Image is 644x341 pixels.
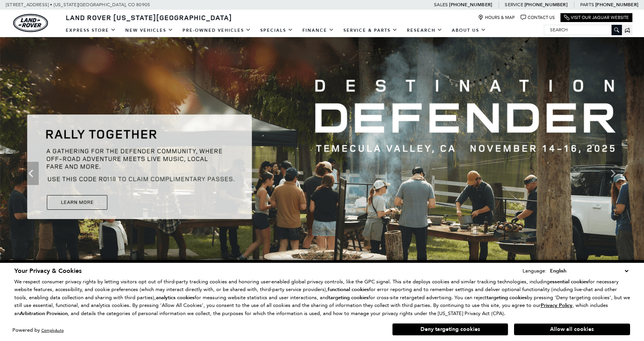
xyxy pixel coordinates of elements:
[121,24,178,37] a: New Vehicles
[328,286,369,293] strong: functional cookies
[478,15,515,21] a: Hours & Map
[505,2,523,7] span: Service
[487,294,527,301] strong: targeting cookies
[13,14,48,32] a: land-rover
[541,302,572,309] u: Privacy Policy
[548,267,630,275] select: Language Select
[523,268,547,273] div: Language:
[605,162,621,185] div: Next
[178,24,256,37] a: Pre-Owned Vehicles
[328,294,369,301] strong: targeting cookies
[66,13,232,22] span: Land Rover [US_STATE][GEOGRAPHIC_DATA]
[61,24,491,37] nav: Main Navigation
[541,302,572,308] a: Privacy Policy
[41,328,64,333] a: ComplyAuto
[514,324,630,335] button: Allow all cookies
[256,24,298,37] a: Specials
[402,24,447,37] a: Research
[521,15,555,21] a: Contact Us
[23,162,39,185] div: Previous
[6,2,150,7] a: [STREET_ADDRESS] • [US_STATE][GEOGRAPHIC_DATA], CO 80905
[14,267,82,275] span: Your Privacy & Cookies
[12,328,64,333] div: Powered by
[447,24,491,37] a: About Us
[392,323,508,336] button: Deny targeting cookies
[524,2,567,8] a: [PHONE_NUMBER]
[580,2,594,7] span: Parts
[544,25,622,34] input: Search
[550,278,588,285] strong: essential cookies
[595,2,638,8] a: [PHONE_NUMBER]
[61,13,237,22] a: Land Rover [US_STATE][GEOGRAPHIC_DATA]
[339,24,402,37] a: Service & Parts
[13,14,48,32] img: Land Rover
[61,24,121,37] a: EXPRESS STORE
[449,2,492,8] a: [PHONE_NUMBER]
[20,310,68,317] strong: Arbitration Provision
[14,278,630,318] p: We respect consumer privacy rights by letting visitors opt out of third-party tracking cookies an...
[564,15,629,21] a: Visit Our Jaguar Website
[156,294,195,301] strong: analytics cookies
[434,2,448,7] span: Sales
[298,24,339,37] a: Finance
